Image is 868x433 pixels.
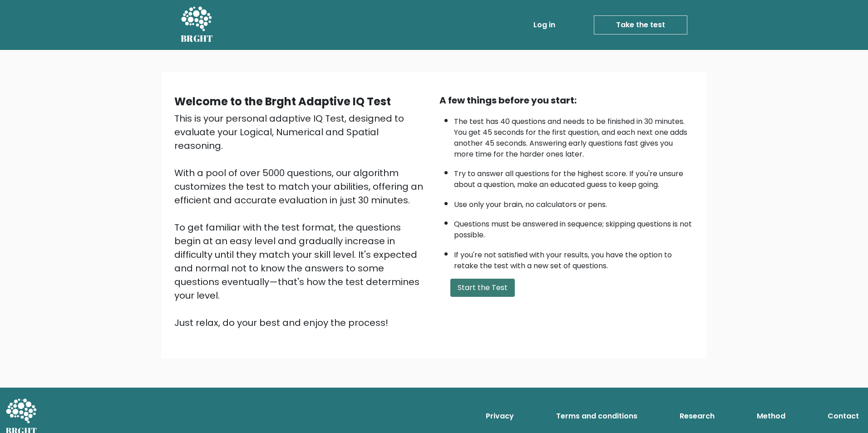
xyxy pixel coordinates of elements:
[450,279,515,297] button: Start the Test
[530,16,559,34] a: Log in
[174,112,429,330] div: This is your personal adaptive IQ Test, designed to evaluate your Logical, Numerical and Spatial ...
[753,407,789,425] a: Method
[482,407,518,425] a: Privacy
[824,407,863,425] a: Contact
[174,94,391,109] b: Welcome to the Brght Adaptive IQ Test
[454,195,694,210] li: Use only your brain, no calculators or pens.
[552,407,641,425] a: Terms and conditions
[454,112,694,160] li: The test has 40 questions and needs to be finished in 30 minutes. You get 45 seconds for the firs...
[439,93,694,107] div: A few things before you start:
[181,33,213,44] h5: BRGHT
[454,214,694,241] li: Questions must be answered in sequence; skipping questions is not possible.
[181,4,213,46] a: BRGHT
[454,164,694,190] li: Try to answer all questions for the highest score. If you're unsure about a question, make an edu...
[676,407,718,425] a: Research
[454,245,694,271] li: If you're not satisfied with your results, you have the option to retake the test with a new set ...
[594,15,687,34] a: Take the test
